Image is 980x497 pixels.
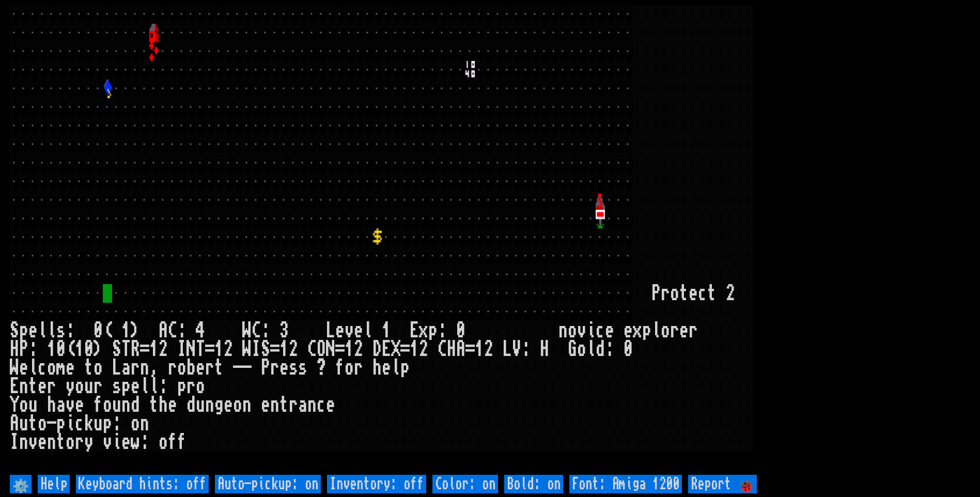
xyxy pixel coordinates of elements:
input: ⚙️ [10,475,32,493]
div: 2 [159,340,168,359]
div: W [10,359,19,377]
div: H [447,340,456,359]
div: o [47,359,56,377]
div: n [558,321,568,340]
div: C [252,321,261,340]
div: x [633,321,642,340]
div: l [140,377,149,396]
div: v [66,396,75,414]
div: e [335,321,345,340]
div: e [131,377,140,396]
div: A [159,321,168,340]
div: ) [94,340,103,359]
div: 0 [84,340,94,359]
div: o [177,359,186,377]
div: l [28,359,38,377]
div: r [47,377,56,396]
div: I [10,433,19,452]
div: t [28,414,38,433]
div: o [568,321,577,340]
input: Report 🐞 [688,475,757,493]
div: t [214,359,224,377]
div: t [707,284,717,303]
div: - [233,359,242,377]
div: E [10,377,19,396]
div: E [382,340,391,359]
div: r [131,359,140,377]
div: o [670,284,679,303]
div: l [586,340,596,359]
div: m [56,359,66,377]
div: 1 [475,340,484,359]
div: h [372,359,382,377]
div: n [242,396,252,414]
div: o [131,414,140,433]
div: I [177,340,186,359]
div: b [186,359,196,377]
div: L [112,359,121,377]
div: P [261,359,270,377]
div: T [196,340,205,359]
div: 0 [456,321,465,340]
div: t [28,377,38,396]
div: C [438,340,447,359]
div: u [28,396,38,414]
div: t [679,284,689,303]
div: : [438,321,447,340]
div: n [47,433,56,452]
div: p [428,321,438,340]
div: W [242,321,252,340]
div: e [28,321,38,340]
div: T [121,340,131,359]
div: 1 [149,340,159,359]
div: d [131,396,140,414]
div: e [382,359,391,377]
div: v [103,433,112,452]
div: R [131,340,140,359]
div: y [66,377,75,396]
div: a [56,396,66,414]
div: W [242,340,252,359]
div: r [186,377,196,396]
div: e [196,359,205,377]
div: A [10,414,19,433]
div: 1 [410,340,419,359]
div: v [345,321,354,340]
div: n [205,396,214,414]
div: = [465,340,475,359]
div: ( [66,340,75,359]
div: t [84,359,94,377]
div: p [400,359,410,377]
div: = [400,340,410,359]
div: u [19,414,28,433]
div: e [354,321,363,340]
div: L [326,321,335,340]
div: 1 [75,340,84,359]
div: c [596,321,605,340]
div: o [159,433,168,452]
input: Bold: on [504,475,563,493]
div: : [177,321,186,340]
div: e [38,377,47,396]
div: ( [103,321,112,340]
div: N [186,340,196,359]
div: n [19,377,28,396]
div: H [10,340,19,359]
div: l [391,359,400,377]
div: X [391,340,400,359]
div: e [121,433,131,452]
div: f [335,359,345,377]
div: P [651,284,661,303]
div: H [540,340,549,359]
div: r [94,377,103,396]
div: o [19,396,28,414]
div: y [84,433,94,452]
div: N [326,340,335,359]
div: k [84,414,94,433]
div: x [419,321,428,340]
div: f [177,433,186,452]
div: c [75,414,84,433]
input: Keyboard hints: off [76,475,209,493]
div: e [38,433,47,452]
div: l [363,321,372,340]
